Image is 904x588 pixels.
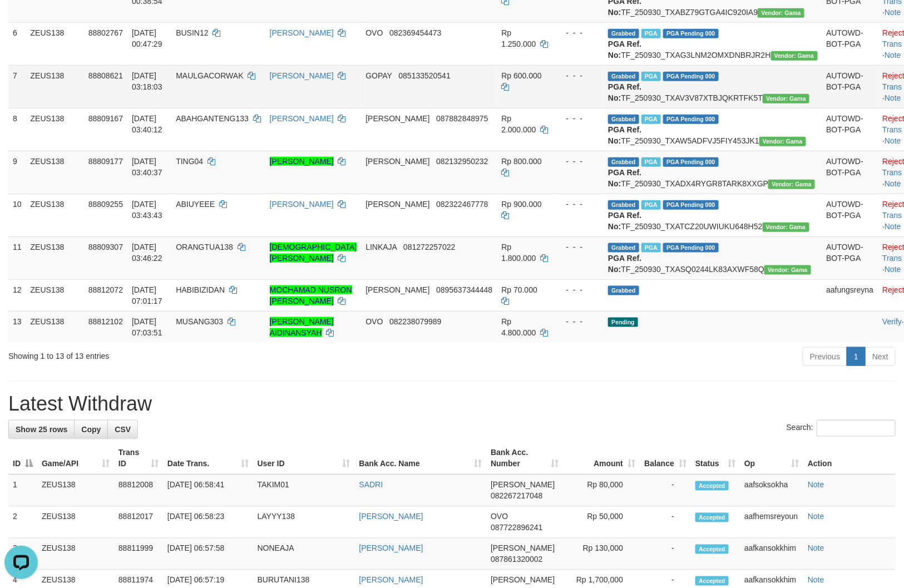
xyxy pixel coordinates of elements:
th: Amount: activate to sort column ascending [563,443,640,475]
td: TAKIM01 [253,475,355,507]
span: Show 25 rows [16,425,67,434]
a: CSV [107,420,138,439]
span: [PERSON_NAME] [365,157,429,166]
td: Rp 130,000 [563,538,640,570]
a: 1 [847,347,866,366]
b: PGA Ref. No: [608,125,641,145]
a: Note [885,179,901,188]
span: [PERSON_NAME] [365,200,429,209]
div: - - - [557,284,600,295]
td: ZEUS138 [26,151,84,194]
td: ZEUS138 [26,65,84,108]
span: 88809255 [88,200,123,209]
span: Pending [608,318,638,327]
div: Showing 1 to 13 of 13 entries [8,346,368,362]
button: Open LiveChat chat widget [4,4,38,38]
td: aafungsreyna [822,279,878,311]
th: Action [803,443,896,475]
td: AUTOWD-BOT-PGA [822,22,878,65]
span: Accepted [695,481,729,491]
a: Previous [803,347,847,366]
span: MAULGACORWAK [176,71,243,80]
td: AUTOWD-BOT-PGA [822,194,878,236]
td: 10 [8,194,26,236]
div: - - - [557,316,600,327]
span: OVO [365,28,383,37]
span: Rp 70.000 [501,285,537,294]
span: [PERSON_NAME] [491,481,555,490]
td: AUTOWD-BOT-PGA [822,108,878,151]
span: TING04 [176,157,203,166]
td: ZEUS138 [26,279,84,311]
span: Copy 082132950232 to clipboard [436,157,488,166]
span: [DATE] 07:03:51 [132,317,162,337]
td: - [640,538,691,570]
td: Rp 80,000 [563,475,640,507]
td: 1 [8,475,37,507]
a: Verify [882,317,902,326]
td: ZEUS138 [26,236,84,279]
label: Search: [787,420,896,437]
a: Note [808,481,824,490]
span: [PERSON_NAME] [365,114,429,123]
span: Copy 087882848975 to clipboard [436,114,488,123]
td: AUTOWD-BOT-PGA [822,236,878,279]
span: CSV [115,425,131,434]
span: Marked by aafsreyleap [641,243,661,253]
span: PGA Pending [663,29,719,38]
span: PGA Pending [663,115,719,124]
td: 7 [8,65,26,108]
td: 8 [8,108,26,151]
td: 11 [8,236,26,279]
a: [PERSON_NAME] [270,71,334,80]
a: [PERSON_NAME] [270,114,334,123]
span: Grabbed [608,286,639,295]
span: [DATE] 03:40:37 [132,157,162,177]
a: Note [885,265,901,274]
a: Note [885,222,901,231]
span: Rp 900.000 [501,200,541,209]
span: [DATE] 00:47:29 [132,28,162,48]
span: [DATE] 03:46:22 [132,243,162,263]
span: Marked by aaftanly [641,115,661,124]
span: Copy 0895637344448 to clipboard [436,285,492,294]
span: Rp 1.800.000 [501,243,536,263]
span: Grabbed [608,115,639,124]
span: 88809307 [88,243,123,251]
a: Note [885,136,901,145]
span: Grabbed [608,200,639,210]
td: TF_250930_TXAW5ADFVJ5FIY453JK1 [604,108,822,151]
h1: Latest Withdraw [8,393,896,415]
span: BUSIN12 [176,28,208,37]
span: PGA Pending [663,157,719,167]
span: Copy [81,425,101,434]
span: Grabbed [608,72,639,81]
span: GOPAY [365,71,392,80]
span: Vendor URL: https://trx31.1velocity.biz [764,265,811,275]
td: TF_250930_TXADX4RYGR8TARK8XXGP [604,151,822,194]
span: 88812102 [88,317,123,326]
span: ABAHGANTENG133 [176,114,249,123]
span: Vendor URL: https://trx31.1velocity.biz [758,8,804,18]
td: NONEAJA [253,538,355,570]
span: [PERSON_NAME] [365,285,429,294]
span: Vendor URL: https://trx31.1velocity.biz [771,51,818,61]
span: Rp 800.000 [501,157,541,166]
span: OVO [491,512,508,521]
span: Accepted [695,513,729,522]
span: 88802767 [88,28,123,37]
td: 88812008 [114,475,163,507]
div: - - - [557,113,600,124]
span: Marked by aaftanly [641,157,661,167]
th: Bank Acc. Number: activate to sort column ascending [486,443,563,475]
a: Show 25 rows [8,420,75,439]
span: Rp 4.800.000 [501,317,536,337]
b: PGA Ref. No: [608,211,641,231]
td: AUTOWD-BOT-PGA [822,151,878,194]
th: Bank Acc. Name: activate to sort column ascending [355,443,487,475]
td: 88811999 [114,538,163,570]
td: Rp 50,000 [563,507,640,538]
span: PGA Pending [663,200,719,210]
span: ABIUYEEE [176,200,215,209]
td: TF_250930_TXAG3LNM2OMXDNBRJR2H [604,22,822,65]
